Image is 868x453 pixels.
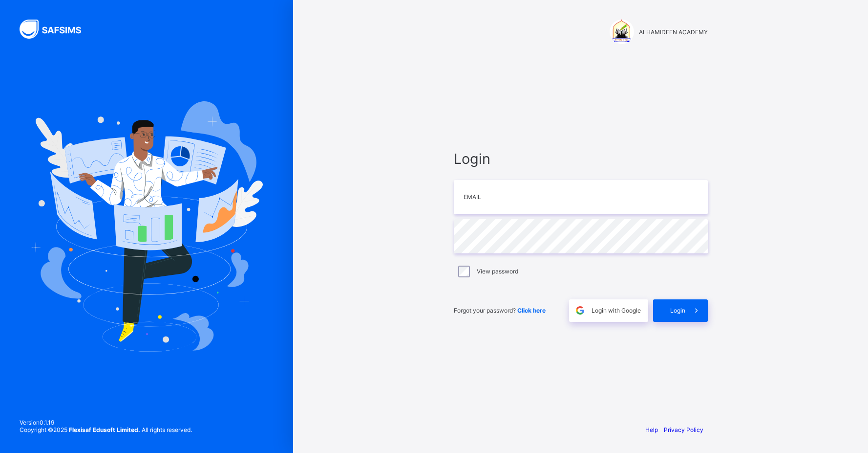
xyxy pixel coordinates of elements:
span: Copyright © 2025 All rights reserved. [20,426,192,433]
span: Version 0.1.19 [20,419,192,426]
a: Click here [517,307,546,314]
img: Hero Image [30,101,263,352]
span: Login [454,150,708,167]
span: ALHAMIDEEN ACADEMY [639,28,708,36]
img: google.396cfc9801f0270233282035f929180a.svg [574,305,586,316]
img: SAFSIMS Logo [20,20,93,39]
span: Login with Google [592,307,641,314]
a: Privacy Policy [664,426,703,433]
span: Forgot your password? [454,307,546,314]
a: Help [645,426,658,433]
label: View password [477,268,518,275]
span: Login [670,307,685,314]
strong: Flexisaf Edusoft Limited. [69,426,140,433]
